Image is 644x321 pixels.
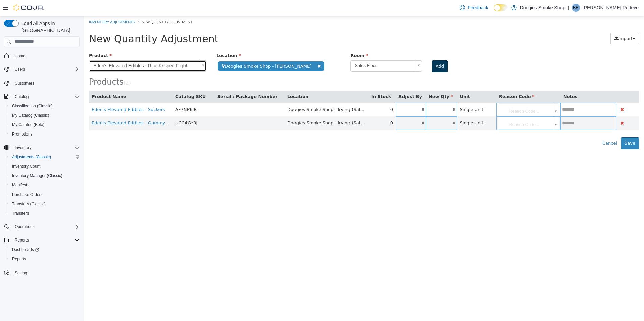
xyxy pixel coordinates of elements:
a: Eden's Elevated Edibles - Gummy Bears [8,104,95,109]
a: Customers [12,79,37,87]
a: Home [12,52,28,60]
span: Promotions [12,131,33,137]
span: Doogies Smoke Shop - Irving (Sales Floor) [204,91,295,96]
span: Reports [9,255,80,263]
button: In Stock [287,77,309,84]
button: Reports [12,236,32,244]
button: Transfers [7,209,83,218]
span: Reason Code... [414,87,466,101]
span: Operations [15,224,35,229]
span: Reason Code... [414,101,466,114]
span: Inventory [12,144,80,152]
button: Location [204,77,226,84]
span: Doogies Smoke Shop - [PERSON_NAME] [134,45,240,55]
nav: Complex example [4,48,80,295]
span: Customers [15,81,34,86]
a: Eden's Elevated Edibles - Suckers [8,91,81,96]
span: Inventory Count [12,164,41,169]
a: Inventory Manager (Classic) [9,172,65,180]
span: Settings [12,268,80,277]
button: Reports [1,235,83,245]
button: Adjust By [315,77,339,84]
button: Adjustments (Classic) [7,152,83,162]
button: Delete Product [535,103,541,111]
span: Reports [15,237,29,243]
button: Product Name [8,77,44,84]
a: Reports [9,255,29,263]
span: Transfers [9,209,80,217]
span: Doogies Smoke Shop - Irving (Sales Floor) [204,104,295,109]
span: Transfers (Classic) [9,200,80,208]
button: Cancel [515,121,537,133]
span: Purchase Orders [9,191,80,199]
button: Catalog SKU [92,77,123,84]
span: New Quantity Adjustment [5,17,135,29]
button: Users [1,65,83,74]
span: Settings [15,270,29,276]
a: Reason Code... [414,101,475,113]
span: Import [534,20,549,25]
span: Product [5,37,28,42]
a: Reason Code... [414,87,475,100]
span: Dashboards [9,246,80,254]
span: Transfers (Classic) [12,201,46,207]
small: ( ) [40,64,47,70]
span: Feedback [468,4,488,11]
span: Home [15,53,25,59]
span: Customers [12,79,80,87]
td: 0 [285,87,312,100]
button: Inventory [1,143,83,152]
button: Promotions [7,129,83,139]
button: Delete Product [535,90,541,97]
button: My Catalog (Classic) [7,111,83,120]
span: Reason Code [415,78,450,83]
span: Inventory [15,145,31,150]
span: Manifests [9,181,80,189]
span: Users [12,65,80,73]
a: Settings [12,269,32,277]
span: Home [12,52,80,60]
span: Inventory Manager (Classic) [12,173,62,178]
span: Sales Floor [267,45,329,55]
span: My Catalog (Beta) [9,121,80,129]
button: Settings [1,268,83,277]
span: Inventory Count [9,162,80,170]
span: New Quantity Adjustment [58,3,108,8]
a: Classification (Classic) [9,102,55,110]
a: Feedback [457,1,491,14]
a: Transfers [9,209,32,217]
a: Eden's Elevated Edibles - Rice Krispee Flight [5,44,122,56]
span: 2 [42,64,45,70]
span: Dashboards [12,247,39,252]
button: Customers [1,78,83,88]
button: Serial / Package Number [133,77,195,84]
span: Catalog [15,94,29,99]
a: My Catalog (Beta) [9,121,47,129]
div: Barb Redeye [572,4,580,12]
span: Load All Apps in [GEOGRAPHIC_DATA] [19,20,80,34]
input: Dark Mode [494,4,508,11]
td: AF7NP6JB [89,87,131,100]
button: Users [12,65,28,73]
a: My Catalog (Classic) [9,111,52,119]
a: Inventory Count [9,162,43,170]
img: Cova [13,4,44,11]
button: Inventory [12,144,34,152]
button: Operations [12,223,37,231]
button: Manifests [7,180,83,190]
button: Notes [479,77,495,84]
span: Eden's Elevated Edibles - Rice Krispee Flight [5,45,113,55]
td: UCC4GY0J [89,100,131,114]
button: Catalog [1,92,83,101]
a: Sales Floor [266,44,338,56]
span: Products [5,61,40,70]
span: Reports [12,236,80,244]
span: Catalog [12,93,80,101]
span: My Catalog (Classic) [9,111,80,119]
button: Import [527,16,555,29]
p: [PERSON_NAME] Redeye [583,4,639,12]
a: Manifests [9,181,32,189]
a: Inventory Adjustments [5,3,51,8]
span: New Qty [345,78,369,83]
span: My Catalog (Classic) [12,113,49,118]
